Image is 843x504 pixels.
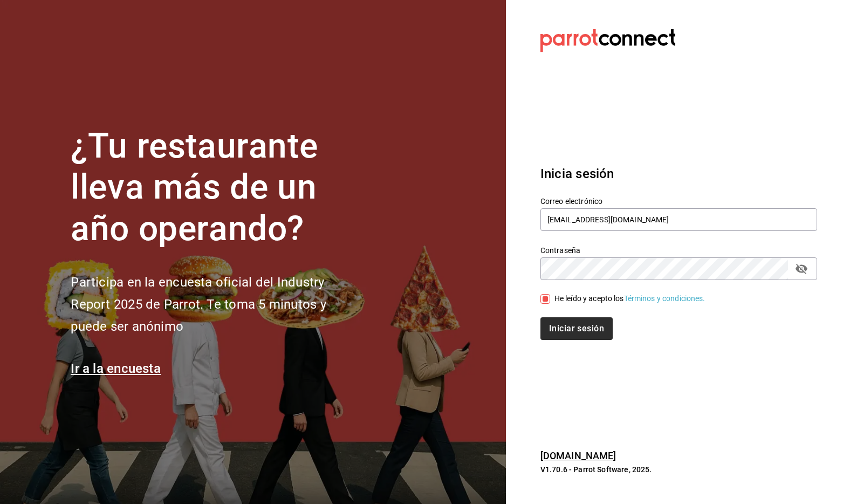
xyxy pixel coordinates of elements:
[71,361,161,376] a: Ir a la encuesta
[540,246,817,254] label: Contraseña
[540,450,616,461] a: [DOMAIN_NAME]
[71,271,362,337] h2: Participa en la encuesta oficial del Industry Report 2025 de Parrot. Te toma 5 minutos y puede se...
[554,293,705,304] div: He leído y acepto los
[540,164,817,183] h3: Inicia sesión
[540,464,817,475] p: V1.70.6 - Parrot Software, 2025.
[792,260,811,278] button: passwordField
[71,126,362,250] h1: ¿Tu restaurante lleva más de un año operando?
[540,197,817,205] label: Correo electrónico
[540,317,613,340] button: Iniciar sesión
[540,208,817,231] input: Ingresa tu correo electrónico
[624,294,705,303] a: Términos y condiciones.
